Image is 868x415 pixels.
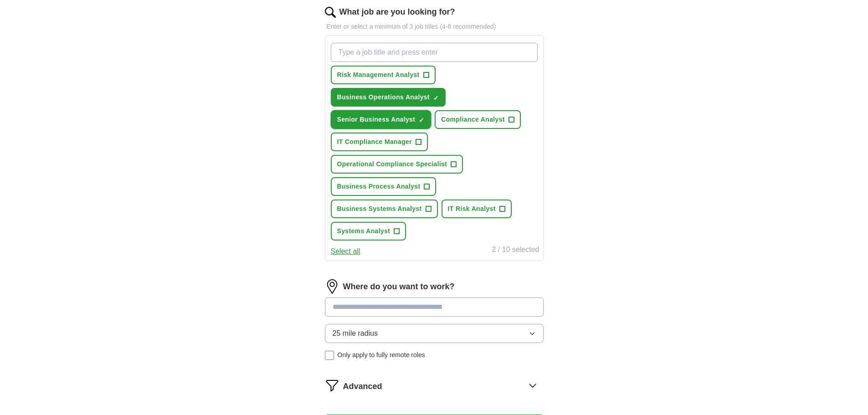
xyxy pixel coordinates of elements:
span: Business Systems Analyst [337,204,422,214]
label: Where do you want to work? [343,281,455,293]
button: Operational Compliance Specialist [331,155,463,174]
span: Business Operations Analyst [337,92,430,102]
button: Select all [331,246,360,257]
img: location.png [325,279,339,294]
span: Only apply to fully remote roles [338,350,425,360]
span: Advanced [343,380,382,393]
button: Business Systems Analyst [331,200,438,218]
span: Compliance Analyst [441,115,505,124]
span: IT Compliance Manager [337,137,412,147]
button: Compliance Analyst [435,110,521,129]
span: ✓ [433,94,439,102]
label: What job are you looking for? [339,6,455,18]
span: Risk Management Analyst [337,70,420,80]
span: Systems Analyst [337,226,390,236]
button: Systems Analyst [331,222,406,241]
button: Business Process Analyst [331,177,437,196]
span: Operational Compliance Specialist [337,159,447,169]
img: search.png [325,7,336,18]
span: IT Risk Analyst [448,204,496,214]
div: 2 / 10 selected [492,244,539,257]
button: Senior Business Analyst✓ [331,110,431,129]
input: Type a job title and press enter [331,43,538,62]
span: Business Process Analyst [337,182,421,191]
span: ✓ [419,117,424,124]
button: Risk Management Analyst [331,66,436,84]
button: IT Compliance Manager [331,133,428,151]
img: filter [325,378,339,393]
span: 25 mile radius [333,328,378,339]
input: Only apply to fully remote roles [325,351,334,360]
button: IT Risk Analyst [442,200,512,218]
button: Business Operations Analyst✓ [331,88,446,107]
p: Enter or select a minimum of 3 job titles (4-8 recommended) [325,22,544,31]
span: Senior Business Analyst [337,115,416,124]
button: 25 mile radius [325,324,544,343]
